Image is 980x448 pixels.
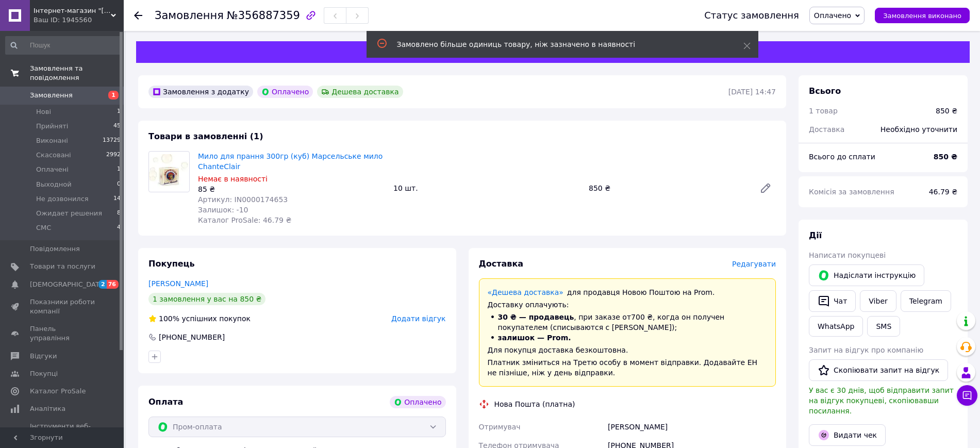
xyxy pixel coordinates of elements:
span: Дії [809,230,822,240]
div: Статус замовлення [704,10,799,21]
div: [PERSON_NAME] [606,418,778,436]
span: Оплачено [814,11,851,20]
li: , при заказе от 700 ₴ , когда он получен покупателем (списываются с [PERSON_NAME]); [488,312,768,333]
span: Комісія за замовлення [809,188,894,196]
span: [DEMOGRAPHIC_DATA] [30,280,106,289]
div: Платник зміниться на Третю особу в момент відправки. Додавайте ЕН не пізніше, ніж у день відправки. [488,357,768,378]
time: [DATE] 14:47 [728,88,776,96]
a: Viber [860,290,896,312]
span: Доставка [809,125,844,134]
span: 46.79 ₴ [929,188,957,196]
span: Повідомлення [30,244,80,254]
span: 13729 [103,136,121,145]
span: СМС [36,223,51,233]
div: Ваш ID: 1945560 [34,15,124,25]
span: Немає в наявності [198,175,268,183]
a: WhatsApp [809,316,863,337]
span: 1 [117,107,121,117]
span: Не дозвонился [36,194,89,204]
button: Замовлення виконано [875,8,970,23]
span: Замовлення виконано [883,12,961,20]
span: Оплата [148,397,183,407]
a: [PERSON_NAME] [148,279,208,288]
span: Выходной [36,180,72,189]
div: Для покупця доставка безкоштовна. [488,345,768,355]
span: Інтернет-магазин "Dorozhe.net" [34,6,111,15]
span: Замовлення [30,91,73,100]
div: [PHONE_NUMBER] [158,332,226,342]
div: 85 ₴ [198,184,385,194]
span: Інструменти веб-майстра та SEO [30,422,95,440]
div: Нова Пошта (платна) [492,399,578,409]
span: Замовлення [155,9,224,22]
span: Покупець [148,259,195,269]
span: Редагувати [732,260,776,268]
div: Доставку оплачують: [488,300,768,310]
a: «Дешева доставка» [488,288,563,296]
span: 1 товар [809,107,838,115]
span: Показники роботи компанії [30,297,95,316]
span: залишок — Prom. [498,334,571,342]
span: Замовлення та повідомлення [30,64,124,82]
div: Замовлення з додатку [148,86,253,98]
div: успішних покупок [148,313,251,324]
a: Telegram [901,290,951,312]
span: 76 [107,280,119,289]
span: Оплачені [36,165,69,174]
span: У вас є 30 днів, щоб відправити запит на відгук покупцеві, скопіювавши посилання. [809,386,954,415]
div: Оплачено [257,86,313,98]
span: Всього [809,86,841,96]
div: Повернутися назад [134,10,142,21]
span: Аналітика [30,404,65,413]
span: Всього до сплати [809,153,875,161]
span: 2992 [106,151,121,160]
div: Необхідно уточнити [874,118,964,141]
span: Виконані [36,136,68,145]
b: 850 ₴ [934,153,957,161]
span: 100% [159,314,179,323]
span: 4 [117,223,121,233]
span: №356887359 [227,9,300,22]
a: Мило для прання 300гр (куб) Марсельське мило ChanteClair [198,152,383,171]
a: Редагувати [755,178,776,198]
span: Написати покупцеві [809,251,886,259]
span: Артикул: IN0000174653 [198,195,288,204]
span: Панель управління [30,324,95,343]
button: Видати чек [809,424,886,446]
button: Чат [809,290,856,312]
img: Мило для прання 300гр (куб) Марсельське мило ChanteClair [149,154,189,189]
span: Відгуки [30,352,57,361]
span: 8 [117,209,121,218]
div: Дешева доставка [317,86,403,98]
span: Ожидает решения [36,209,102,218]
span: Залишок: -10 [198,206,248,214]
button: SMS [867,316,900,337]
span: Прийняті [36,122,68,131]
span: Покупці [30,369,58,378]
span: Отримувач [479,423,521,431]
span: 14 [113,194,121,204]
span: Каталог ProSale [30,387,86,396]
span: 45 [113,122,121,131]
div: 850 ₴ [936,106,957,116]
span: 1 [108,91,119,99]
span: Каталог ProSale: 46.79 ₴ [198,216,291,224]
span: 30 ₴ — продавець [498,313,574,321]
div: для продавця Новою Поштою на Prom. [488,287,768,297]
div: 10 шт. [389,181,585,195]
input: Пошук [5,36,122,55]
span: 0 [117,180,121,189]
span: 2 [98,280,107,289]
button: Чат з покупцем [957,385,977,406]
span: Товари в замовленні (1) [148,131,263,141]
span: Товари та послуги [30,262,95,271]
span: Додати відгук [391,314,445,323]
div: 850 ₴ [585,181,751,195]
span: Скасовані [36,151,71,160]
button: Надіслати інструкцію [809,264,924,286]
span: Запит на відгук про компанію [809,346,923,354]
span: Доставка [479,259,524,269]
div: Замовлено більше одиниць товару, ніж зазначено в наявності [397,39,718,49]
span: Нові [36,107,51,117]
button: Скопіювати запит на відгук [809,359,948,381]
